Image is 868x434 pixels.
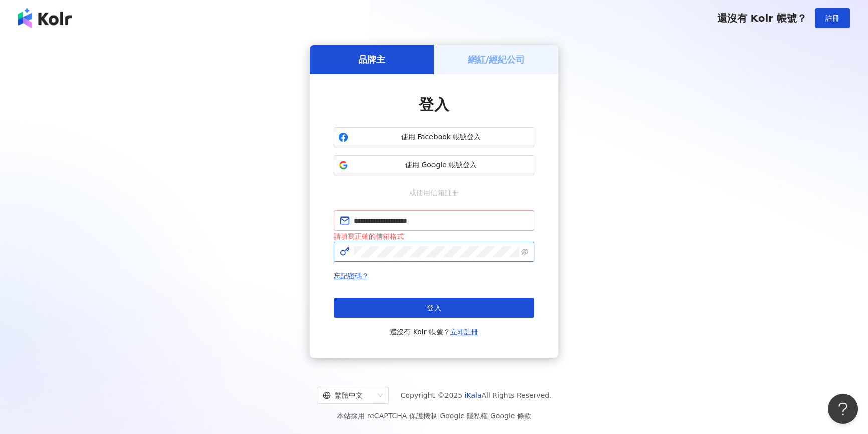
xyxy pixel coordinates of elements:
button: 註冊 [815,8,850,28]
span: Copyright © 2025 All Rights Reserved. [401,389,552,401]
button: 使用 Google 帳號登入 [334,155,534,175]
span: | [438,412,440,420]
span: 還沒有 Kolr 帳號？ [390,326,478,338]
div: 繁體中文 [323,387,374,403]
span: | [488,412,490,420]
a: Google 隱私權 [440,412,488,420]
span: 註冊 [825,14,839,22]
a: 忘記密碼？ [334,272,369,280]
div: 請填寫正確的信箱格式 [334,231,534,242]
span: 登入 [419,96,449,113]
button: 登入 [334,298,534,318]
h5: 品牌主 [358,53,385,66]
span: 還沒有 Kolr 帳號？ [717,12,807,24]
span: 登入 [427,304,441,312]
span: 或使用信箱註冊 [402,187,466,198]
span: 本站採用 reCAPTCHA 保護機制 [337,410,531,422]
h5: 網紅/經紀公司 [468,53,525,66]
a: Google 條款 [490,412,531,420]
span: 使用 Google 帳號登入 [352,160,530,170]
span: eye-invisible [521,248,528,255]
a: iKala [465,391,482,399]
a: 立即註冊 [450,328,478,336]
img: logo [18,8,72,28]
span: 使用 Facebook 帳號登入 [352,132,530,142]
iframe: Help Scout Beacon - Open [828,394,858,424]
button: 使用 Facebook 帳號登入 [334,127,534,147]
